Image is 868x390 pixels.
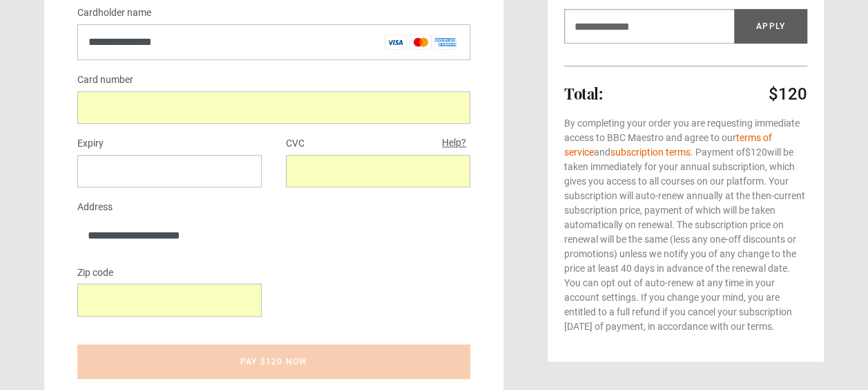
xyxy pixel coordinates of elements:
h2: Total: [564,85,602,102]
iframe: Secure card number input frame [88,101,459,114]
label: Card number [77,72,133,89]
p: $120 [769,83,807,105]
label: Zip code [77,265,113,281]
button: Pay $120 now [77,344,470,379]
iframe: Secure CVC input frame [297,165,459,178]
p: By completing your order you are requesting immediate access to BBC Maestro and agree to our and ... [564,116,807,334]
button: Apply [734,9,807,44]
iframe: Secure postal code input frame [88,293,251,306]
button: Help? [438,134,470,152]
label: CVC [286,136,305,152]
iframe: Secure expiration date input frame [88,165,251,178]
a: subscription terms [610,147,691,158]
span: $120 [745,147,767,158]
label: Cardholder name [77,5,151,21]
label: Address [77,199,113,216]
label: Expiry [77,136,104,152]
